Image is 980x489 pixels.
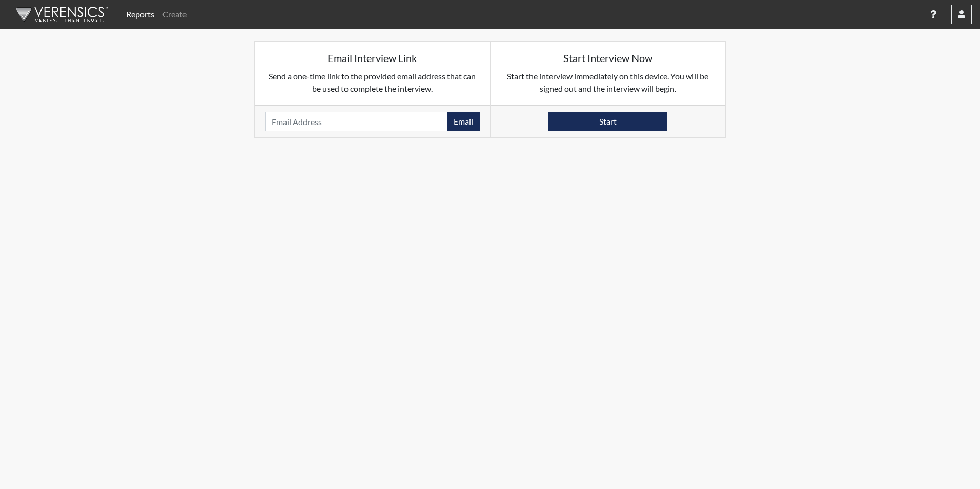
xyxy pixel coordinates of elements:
[265,70,480,95] p: Send a one-time link to the provided email address that can be used to complete the interview.
[158,4,191,25] a: Create
[548,112,667,131] button: Start
[501,70,716,95] p: Start the interview immediately on this device. You will be signed out and the interview will begin.
[265,112,447,131] input: Email Address
[447,112,480,131] button: Email
[501,52,716,64] h5: Start Interview Now
[122,4,158,25] a: Reports
[265,52,480,64] h5: Email Interview Link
